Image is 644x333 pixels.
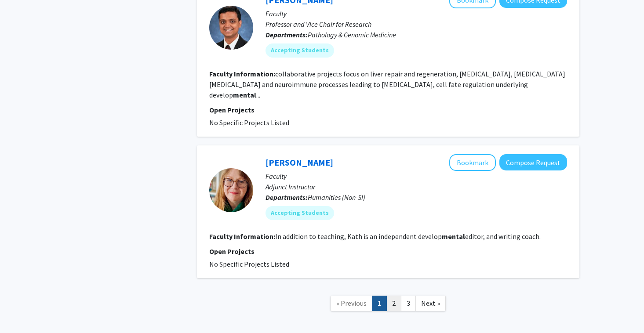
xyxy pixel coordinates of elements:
[415,296,446,311] a: Next
[209,232,275,241] b: Faculty Information:
[308,193,365,202] span: Humanities (Non-SI)
[209,260,289,268] span: No Specific Projects Listed
[7,293,37,326] iframe: Chat
[266,181,567,192] p: Adjunct Instructor
[266,19,567,29] p: Professor and Vice Chair for Research
[209,105,567,115] p: Open Projects
[266,206,334,220] mat-chip: Accepting Students
[401,296,416,311] a: 3
[308,30,396,39] span: Pathology & Genomic Medicine
[266,157,333,168] a: [PERSON_NAME]
[266,30,308,39] b: Departments:
[499,154,567,170] button: Compose Request to Kath Hubbard
[331,296,372,311] a: Previous Page
[209,69,565,99] fg-read-more: collaborative projects focus on liver repair and regeneration, [MEDICAL_DATA], [MEDICAL_DATA] [ME...
[197,287,579,322] nav: Page navigation
[336,299,367,308] span: « Previous
[442,232,465,241] b: mental
[449,154,496,171] button: Add Kath Hubbard to Bookmarks
[275,232,541,241] fg-read-more: In addition to teaching, Kath is an independent develop editor, and writing coach.
[421,299,440,308] span: Next »
[386,296,401,311] a: 2
[209,69,275,78] b: Faculty Information:
[266,8,567,19] p: Faculty
[266,43,334,58] mat-chip: Accepting Students
[209,246,567,257] p: Open Projects
[266,171,567,181] p: Faculty
[209,118,289,127] span: No Specific Projects Listed
[372,296,387,311] a: 1
[233,90,256,99] b: mental
[266,193,308,202] b: Departments:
